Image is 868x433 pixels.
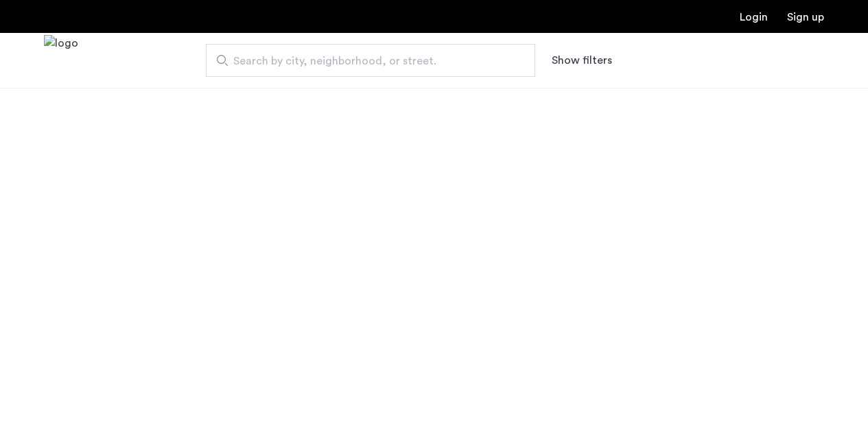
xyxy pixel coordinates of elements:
button: Show or hide filters [552,52,612,69]
a: Cazamio Logo [44,35,78,86]
a: Registration [787,12,824,23]
span: Search by city, neighborhood, or street. [233,53,497,69]
input: Apartment Search [206,44,535,77]
img: logo [44,35,78,86]
a: Login [740,12,768,23]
